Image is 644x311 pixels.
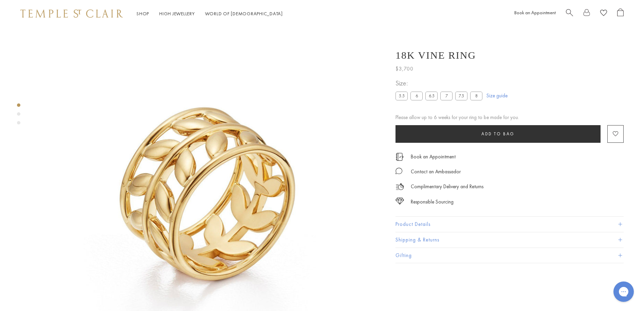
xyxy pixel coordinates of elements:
[486,92,508,99] a: Size guide
[205,11,283,17] a: World of [DEMOGRAPHIC_DATA]World of [DEMOGRAPHIC_DATA]
[395,92,408,100] label: 5.5
[395,217,624,232] button: Product Details
[159,11,195,17] a: High JewelleryHigh Jewellery
[440,92,453,100] label: 7
[617,8,624,19] a: Open Shopping Bag
[136,11,149,17] a: ShopShop
[395,248,624,263] button: Gifting
[395,153,404,161] img: icon_appointment.svg
[136,9,283,18] nav: Main navigation
[566,8,573,19] a: Search
[395,182,404,191] img: icon_delivery.svg
[481,131,515,137] span: Add to bag
[395,78,485,89] span: Size:
[425,92,438,100] label: 6.5
[410,92,423,100] label: 6
[395,113,624,122] div: Please allow up to 6 weeks for your ring to be made for you.
[610,279,637,304] iframe: Gorgias live chat messenger
[395,50,476,61] h1: 18K Vine Ring
[17,102,20,130] div: Product gallery navigation
[514,9,556,16] a: Book an Appointment
[470,92,482,100] label: 8
[411,182,483,191] p: Complimentary Delivery and Returns
[455,92,467,100] label: 7.5
[395,64,413,73] span: $3,700
[395,198,404,205] img: icon_sourcing.svg
[411,153,456,160] a: Book an Appointment
[600,8,607,19] a: View Wishlist
[395,125,601,143] button: Add to bag
[20,9,123,18] img: Temple St. Clair
[411,168,461,176] div: Contact an Ambassador
[395,232,624,248] button: Shipping & Returns
[411,198,454,206] div: Responsible Sourcing
[395,168,402,174] img: MessageIcon-01_2.svg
